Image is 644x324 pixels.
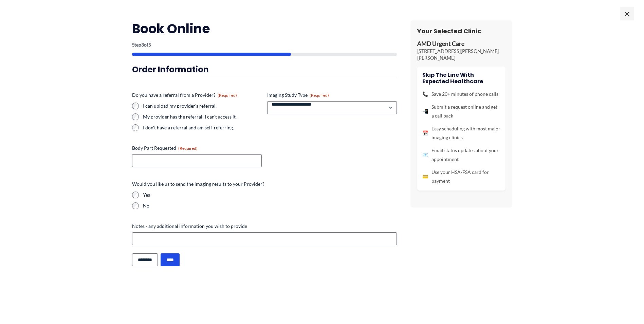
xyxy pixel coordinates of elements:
[141,42,144,48] span: 3
[417,48,505,61] p: [STREET_ADDRESS][PERSON_NAME][PERSON_NAME]
[267,92,397,98] label: Imaging Study Type
[422,107,428,116] span: 📲
[417,27,505,35] h3: Your Selected Clinic
[143,103,262,109] label: I can upload my provider's referral.
[178,146,198,151] span: (Required)
[218,93,237,98] span: (Required)
[310,93,329,98] span: (Required)
[132,64,397,75] h3: Order Information
[422,90,428,98] span: 📞
[422,168,500,185] li: Use your HSA/FSA card for payment
[148,42,151,48] span: 5
[422,90,500,98] li: Save 20+ minutes of phone calls
[143,124,262,131] label: I don't have a referral and am self-referring.
[132,223,397,230] label: Notes - any additional information you wish to provide
[417,40,505,48] p: AMD Urgent Care
[422,150,428,159] span: 📧
[422,72,500,85] h4: Skip the line with Expected Healthcare
[422,146,500,164] li: Email status updates about your appointment
[132,181,264,187] legend: Would you like us to send the imaging results to your Provider?
[422,103,500,120] li: Submit a request online and get a call back
[143,192,397,198] label: Yes
[143,113,262,120] label: My provider has the referral; I can't access it.
[422,124,500,142] li: Easy scheduling with most major imaging clinics
[132,92,237,98] legend: Do you have a referral from a Provider?
[143,202,397,209] label: No
[132,42,397,47] p: Step of
[132,20,397,37] h2: Book Online
[620,7,634,20] span: ×
[132,145,262,151] label: Body Part Requested
[422,172,428,181] span: 💳
[422,129,428,138] span: 📅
